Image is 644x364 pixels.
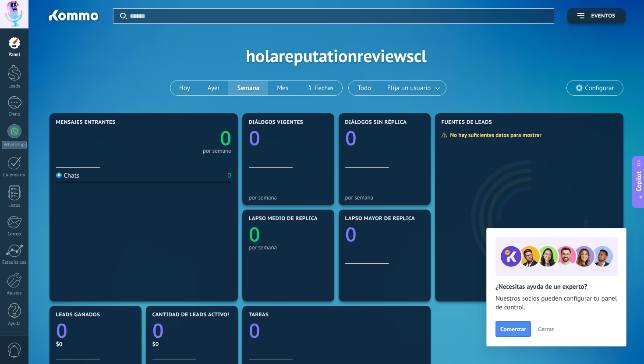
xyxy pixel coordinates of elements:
[2,290,27,296] div: Ajustes
[345,119,407,126] span: Diálogos sin réplica
[199,80,229,95] button: Ayer
[249,317,424,344] a: 0
[227,171,231,180] div: 0
[220,125,231,151] text: 0
[345,221,357,248] text: 0
[585,84,614,92] span: Configurar
[249,194,328,201] div: por semana
[249,216,318,222] span: Lapso medio de réplica
[56,119,116,126] span: Mensajes entrantes
[249,312,269,318] span: Tareas
[56,317,67,344] text: 0
[567,8,625,24] button: Eventos
[2,141,27,149] div: WhatsApp
[345,216,415,222] span: Lapso mayor de réplica
[441,131,548,139] div: No hay suficientes datos para mostrar
[2,172,27,178] div: Calendario
[2,321,27,327] div: Ayuda
[2,203,27,209] div: Listas
[56,171,80,180] div: Chats
[534,322,558,336] button: Cerrar
[170,80,199,95] button: Hoy
[56,340,135,348] div: $0
[2,231,27,237] div: Correo
[203,149,231,153] div: por semana
[634,171,643,192] span: Copilot
[249,125,260,151] text: 0
[442,119,492,126] span: Fuentes de leads
[345,125,357,151] text: 0
[249,244,328,251] div: por semana
[56,317,135,344] a: 0
[380,80,446,95] button: Elija un usuario
[495,321,531,337] button: Comenzar
[2,84,27,89] div: Leads
[249,221,260,248] text: 0
[228,80,268,95] button: Semana
[152,312,231,318] span: Cantidad de leads activos
[495,283,617,291] h2: ¿Necesitas ayuda de un experto?
[495,294,617,312] span: Nuestros socios pueden configurar tu panel de control.
[2,260,27,266] div: Estadísticas
[56,172,62,178] img: Chats
[268,80,297,95] button: Mes
[349,80,380,95] button: Todo
[2,52,27,58] div: Panel
[152,317,231,344] a: 0
[144,125,231,151] a: 0
[297,80,342,95] button: Fechas
[500,326,526,332] span: Comenzar
[249,317,260,344] text: 0
[2,112,27,117] div: Chats
[249,119,304,126] span: Diálogos vigentes
[591,13,615,19] span: Eventos
[538,326,554,332] span: Cerrar
[386,82,432,94] span: Elija un usuario
[152,317,164,344] text: 0
[152,340,231,348] div: $0
[56,312,100,318] span: Leads ganados
[345,194,424,201] div: por semana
